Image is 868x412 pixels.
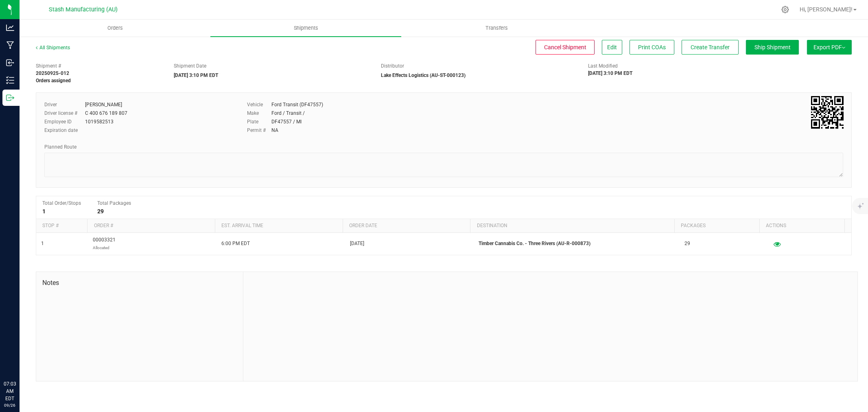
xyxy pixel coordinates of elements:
inline-svg: Outbound [6,94,14,102]
span: Planned Route [44,144,77,150]
div: [PERSON_NAME] [85,101,122,108]
span: Notes [42,278,237,288]
div: 1019582513 [85,118,114,125]
button: Cancel Shipment [536,40,595,55]
label: Vehicle [247,101,271,108]
label: Make [247,110,271,117]
span: Hi, [PERSON_NAME]! [800,6,853,13]
th: Order # [87,219,215,233]
th: Destination [470,219,674,233]
span: Print COAs [638,44,666,50]
label: Shipment Date [174,62,206,70]
div: Ford / Transit / [271,110,305,117]
img: Scan me! [811,96,844,129]
strong: Orders assigned [36,78,71,83]
label: Employee ID [44,118,85,125]
label: Driver license # [44,110,85,117]
span: Total Packages [97,200,131,206]
a: All Shipments [36,45,70,50]
strong: Lake Effects Logistics (AU-ST-000123) [381,72,466,78]
span: Ship Shipment [754,44,791,50]
th: Actions [759,219,844,233]
div: DF47557 / MI [271,118,302,125]
strong: 1 [42,208,46,215]
span: Export PDF [813,44,845,50]
strong: 29 [97,208,104,215]
label: Plate [247,118,271,125]
a: Shipments [210,20,401,37]
span: [DATE] [350,240,364,248]
span: Edit [607,44,617,50]
p: Allocated [93,244,116,252]
a: Orders [20,20,210,37]
strong: [DATE] 3:10 PM EDT [588,70,632,76]
span: 29 [684,240,690,248]
th: Order date [343,219,470,233]
inline-svg: Inventory [6,76,14,84]
span: Shipments [283,24,329,32]
div: Ford Transit (DF47557) [271,101,323,108]
inline-svg: Inbound [6,59,14,67]
button: Ship Shipment [746,40,799,55]
span: 1 [41,240,44,248]
qrcode: 20250925-012 [811,96,844,129]
inline-svg: Manufacturing [6,41,14,49]
button: Edit [602,40,622,55]
span: Orders [96,24,134,32]
button: Create Transfer [682,40,739,55]
span: Total Order/Stops [42,200,81,206]
th: Est. arrival time [215,219,343,233]
iframe: Resource center [8,347,33,371]
span: Create Transfer [691,44,730,50]
label: Driver [44,101,85,108]
a: Transfers [401,20,592,37]
inline-svg: Analytics [6,24,14,32]
th: Packages [674,219,759,233]
button: Export PDF [807,40,852,55]
label: Permit # [247,127,271,134]
span: 6:00 PM EDT [221,240,250,248]
p: 07:03 AM EDT [4,380,16,402]
span: Stash Manufacturing (AU) [49,6,118,13]
span: 00003321 [93,236,116,252]
strong: [DATE] 3:10 PM EDT [174,72,218,78]
div: NA [271,127,278,134]
label: Distributor [381,62,404,70]
button: Print COAs [630,40,674,55]
span: Shipment # [36,62,162,70]
p: Timber Cannabis Co. - Three Rivers (AU-R-000873) [479,240,675,248]
strong: 20250925-012 [36,70,69,76]
label: Expiration date [44,127,85,134]
p: 09/26 [4,402,16,408]
span: Cancel Shipment [544,44,586,50]
div: C 400 676 189 807 [85,110,127,117]
th: Stop # [36,219,87,233]
label: Last Modified [588,62,618,70]
div: Manage settings [780,6,790,13]
span: Transfers [474,24,519,32]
